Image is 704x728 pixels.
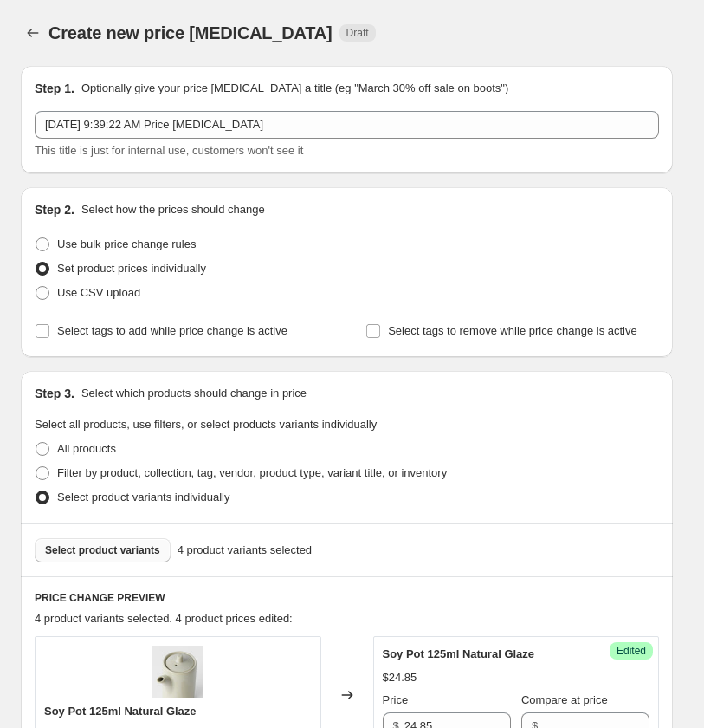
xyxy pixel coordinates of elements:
[35,80,74,97] h2: Step 1.
[81,80,508,97] p: Optionally give your price [MEDICAL_DATA] a title (eg "March 30% off sale on boots")
[35,201,74,218] h2: Step 2.
[45,543,160,557] span: Select product variants
[383,693,409,706] span: Price
[44,705,197,718] span: Soy Pot 125ml Natural Glaze
[35,612,293,625] span: 4 product variants selected. 4 product prices edited:
[35,538,171,562] button: Select product variants
[383,669,417,686] div: $24.85
[346,26,369,40] span: Draft
[57,262,206,275] span: Set product prices individually
[81,385,307,402] p: Select which products should change in price
[21,21,45,45] button: Price change jobs
[57,286,140,299] span: Use CSV upload
[617,644,646,658] span: Edited
[57,237,196,250] span: Use bulk price change rules
[521,693,608,706] span: Compare at price
[383,647,535,660] span: Soy Pot 125ml Natural Glaze
[57,324,287,337] span: Select tags to add while price change is active
[57,491,229,504] span: Select product variants individually
[152,646,203,698] img: c0057-detail-1080px_80x.jpg
[388,324,637,337] span: Select tags to remove while price change is active
[178,542,312,559] span: 4 product variants selected
[35,144,303,157] span: This title is just for internal use, customers won't see it
[57,466,447,479] span: Filter by product, collection, tag, vendor, product type, variant title, or inventory
[35,111,659,139] input: 30% off holiday sale
[81,201,265,218] p: Select how the prices should change
[57,442,116,455] span: All products
[35,591,659,605] h6: PRICE CHANGE PREVIEW
[35,418,377,431] span: Select all products, use filters, or select products variants individually
[48,23,333,42] span: Create new price [MEDICAL_DATA]
[35,385,74,402] h2: Step 3.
